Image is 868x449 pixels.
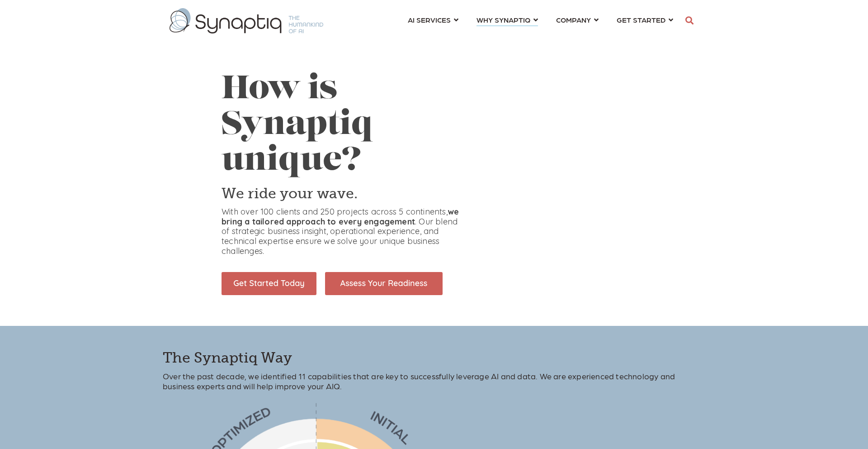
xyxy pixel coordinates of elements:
span: GET STARTED [617,14,665,26]
img: Assess Your Readiness [325,272,443,295]
a: AI SERVICES [408,11,458,28]
a: GET STARTED [617,11,673,28]
h3: We ride your wave. [222,184,464,203]
p: Over the past decade, we identified 11 capabilities that are key to successfully leverage AI and ... [163,371,705,391]
img: synaptiq logo-1 [170,8,323,33]
span: AI SERVICES [408,14,451,26]
span: COMPANY [556,14,591,26]
img: Get Started Today [222,272,316,295]
a: WHY SYNAPTIQ [476,11,538,28]
p: With over 100 clients and 250 projects across 5 continents, . Our blend of strategic business ins... [222,207,464,256]
a: COMPANY [556,11,599,28]
strong: we bring a tailored approach to every engagement [222,206,459,227]
h3: The Synaptiq Way [163,349,705,368]
h1: How is Synaptiq unique? [222,72,464,180]
span: WHY SYNAPTIQ [476,14,530,26]
nav: menu [399,5,682,37]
